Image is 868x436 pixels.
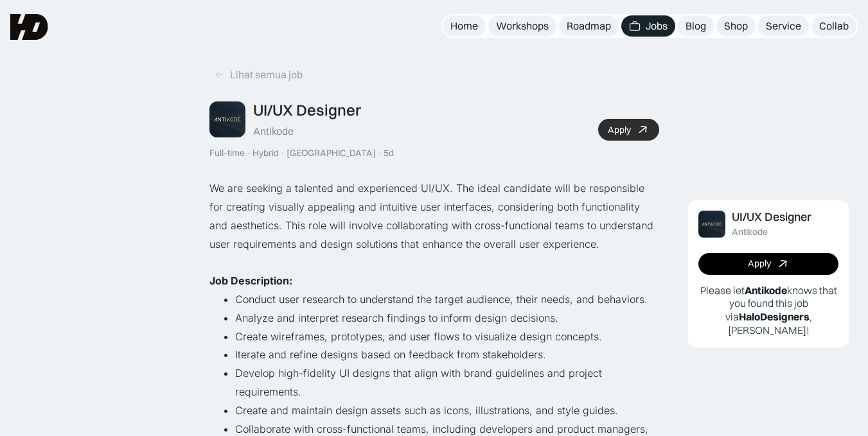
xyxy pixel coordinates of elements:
[230,68,303,82] div: Lihat semua job
[745,284,787,297] b: Antikode
[253,101,361,119] div: UI/UX Designer
[209,101,245,137] img: Job Image
[819,19,849,33] div: Collab
[209,148,245,159] div: Full-time
[253,125,294,138] div: Antikode
[235,309,659,327] li: Analyze and interpret research findings to inform design decisions.
[235,327,659,346] li: Create wireframes, prototypes, and user flows to visualize design concepts.
[209,64,308,85] a: Lihat semua job
[598,119,659,141] a: Apply
[698,284,838,337] p: Please let knows that you found this job via , [PERSON_NAME]!
[739,310,810,323] b: HaloDesigners
[235,364,659,401] li: Develop high-fidelity UI designs that align with brand guidelines and project requirements.
[732,227,768,238] div: Antikode
[235,401,659,420] li: Create and maintain design assets such as icons, illustrations, and style guides.
[287,148,376,159] div: [GEOGRAPHIC_DATA]
[686,19,706,33] div: Blog
[246,148,251,159] div: ·
[252,148,279,159] div: Hybrid
[377,148,382,159] div: ·
[698,253,838,275] a: Apply
[209,274,292,287] strong: Job Description:
[646,19,668,33] div: Jobs
[608,125,631,135] div: Apply
[450,19,478,33] div: Home
[766,19,801,33] div: Service
[811,15,856,37] a: Collab
[678,15,714,37] a: Blog
[748,258,771,269] div: Apply
[559,15,619,37] a: Roadmap
[209,179,659,253] p: We are seeking a talented and experienced UI/UX. The ideal candidate will be responsible for crea...
[698,211,725,238] img: Job Image
[488,15,556,37] a: Workshops
[716,15,756,37] a: Shop
[758,15,809,37] a: Service
[235,290,659,309] li: Conduct user research to understand the target audience, their needs, and behaviors.
[724,19,748,33] div: Shop
[235,345,659,364] li: Iterate and refine designs based on feedback from stakeholders.
[567,19,611,33] div: Roadmap
[280,148,285,159] div: ·
[621,15,675,37] a: Jobs
[384,148,394,159] div: 5d
[496,19,549,33] div: Workshops
[732,211,811,224] div: UI/UX Designer
[443,15,486,37] a: Home
[209,253,659,272] p: ‍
